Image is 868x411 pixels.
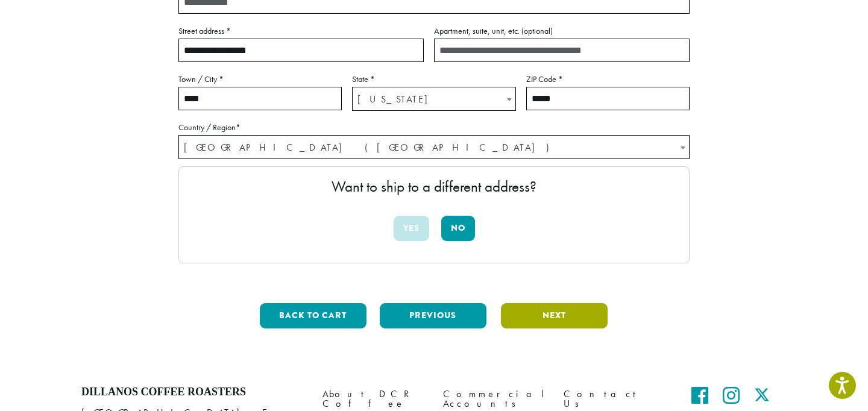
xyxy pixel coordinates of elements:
span: Country / Region [178,135,690,159]
label: State [352,72,515,87]
span: Washington [353,87,515,111]
button: Next [501,303,608,328]
label: ZIP Code [526,72,690,87]
button: No [441,216,475,241]
label: Town / City [178,72,342,87]
span: State [352,87,515,111]
label: Apartment, suite, unit, etc. [434,24,690,39]
h4: Dillanos Coffee Roasters [81,386,304,399]
p: Want to ship to a different address? [191,179,677,194]
label: Street address [178,24,424,39]
span: (optional) [521,25,553,36]
button: Previous [380,303,486,328]
button: Yes [394,216,429,241]
span: United States (US) [179,136,689,159]
button: Back to cart [260,303,366,328]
